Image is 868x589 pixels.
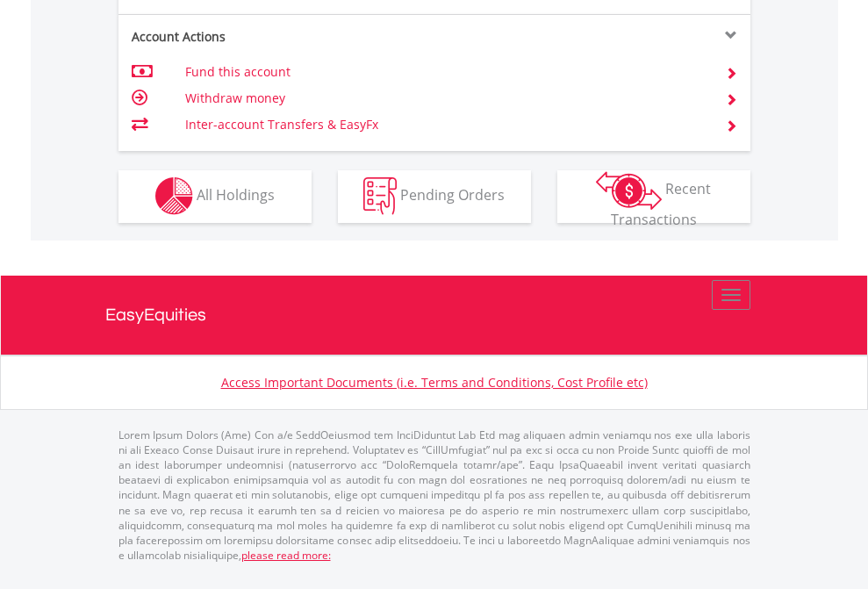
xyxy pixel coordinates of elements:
[221,374,648,391] a: Access Important Documents (i.e. Terms and Conditions, Cost Profile etc)
[611,179,712,229] span: Recent Transactions
[596,171,662,210] img: transactions-zar-wht.png
[155,177,193,215] img: holdings-wht.png
[185,111,704,138] td: Inter-account Transfers & EasyFx
[363,177,397,215] img: pending_instructions-wht.png
[400,185,505,205] span: Pending Orders
[105,276,764,355] a: EasyEquities
[118,427,750,563] p: Lorem Ipsum Dolors (Ame) Con a/e SeddOeiusmod tem InciDiduntut Lab Etd mag aliquaen admin veniamq...
[185,59,704,85] td: Fund this account
[557,170,750,223] button: Recent Transactions
[338,170,531,223] button: Pending Orders
[118,28,434,46] div: Account Actions
[197,185,275,205] span: All Holdings
[118,170,312,223] button: All Holdings
[185,85,704,111] td: Withdraw money
[241,548,331,563] a: please read more:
